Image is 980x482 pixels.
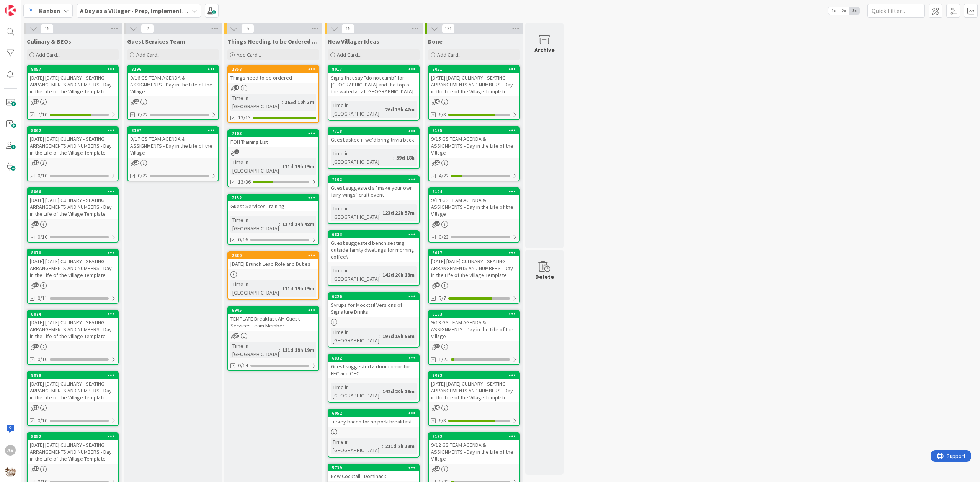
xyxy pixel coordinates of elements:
[128,73,218,96] div: 9/16 GS TEAM AGENDA & ASSIGNMENTS - Day in the Life of the Village
[328,230,420,286] a: 6833Guest suggested bench seating outside family dwellings for morning coffee\Time in [GEOGRAPHIC...
[232,195,318,200] div: 7152
[31,434,118,439] div: 8052
[227,194,319,245] a: 7152Guest Services TrainingTime in [GEOGRAPHIC_DATA]:117d 14h 48m0/16
[31,67,118,72] div: 8057
[442,24,455,33] span: 181
[279,284,280,293] span: :
[328,410,419,417] div: 6052
[328,128,419,145] div: 7718Guest asked if we'd bring trivia back
[328,128,419,135] div: 7718
[31,250,118,256] div: 8070
[28,256,118,280] div: [DATE] [DATE] CULINARY - SEATING ARRANGEMENTS AND NUMBERS - Day in the Life of the Village Template
[28,433,118,464] div: 8052[DATE] [DATE] CULINARY - SEATING ARRANGEMENTS AND NUMBERS - Day in the Life of the Village Te...
[28,318,118,341] div: [DATE] [DATE] CULINARY - SEATING ARRANGEMENTS AND NUMBERS - Day in the Life of the Village Template
[332,410,419,416] div: 6052
[28,249,118,280] div: 8070[DATE] [DATE] CULINARY - SEATING ARRANGEMENTS AND NUMBERS - Day in the Life of the Village Te...
[432,434,519,439] div: 8192
[36,51,60,58] span: Add Card...
[337,51,361,58] span: Add Card...
[328,417,419,427] div: Turkey bacon for no pork breakfast
[228,66,318,83] div: 2858Things need to be ordered
[432,373,519,378] div: 8073
[328,464,419,481] div: 5739New Cocktail - Dominack
[439,294,446,302] span: 5/7
[331,266,379,283] div: Time in [GEOGRAPHIC_DATA]
[429,249,519,280] div: 8077[DATE] [DATE] CULINARY - SEATING ARRANGEMENTS AND NUMBERS - Day in the Life of the Village Te...
[332,177,419,182] div: 7102
[429,134,519,158] div: 9/15 GS TEAM AGENDA & ASSIGNMENTS - Day in the Life of the Village
[429,311,519,341] div: 81939/13 GS TEAM AGENDA & ASSIGNMENTS - Day in the Life of the Village
[331,204,379,221] div: Time in [GEOGRAPHIC_DATA]
[127,37,185,45] span: Guest Services Team
[228,130,318,137] div: 7103
[28,188,118,195] div: 8066
[428,249,520,304] a: 8077[DATE] [DATE] CULINARY - SEATING ARRANGEMENTS AND NUMBERS - Day in the Life of the Village Te...
[136,51,161,58] span: Add Card...
[328,355,419,361] div: 6832
[128,66,218,73] div: 8196
[31,128,118,133] div: 8062
[28,127,118,134] div: 8062
[429,66,519,73] div: 8051
[280,346,316,354] div: 111d 19h 19m
[328,361,419,378] div: Guest suggested a door mirror for FFC and OFC
[128,134,218,158] div: 9/17 GS TEAM AGENDA & ASSIGNMENTS - Day in the Life of the Village
[228,307,318,331] div: 6945TEMPLATE Breakfast AM Guest Services Team Member
[435,405,440,410] span: 43
[328,175,420,224] a: 7102Guest suggested a "make your own fairy wings" craft eventTime in [GEOGRAPHIC_DATA]:123d 22h 57m
[234,149,239,154] span: 1
[382,105,383,114] span: :
[429,311,519,318] div: 8193
[429,372,519,402] div: 8073[DATE] [DATE] CULINARY - SEATING ARRANGEMENTS AND NUMBERS - Day in the Life of the Village Te...
[38,417,47,425] span: 0/10
[432,250,519,256] div: 8077
[328,127,420,169] a: 7718Guest asked if we'd bring trivia backTime in [GEOGRAPHIC_DATA]:59d 18h
[439,233,449,241] span: 0/23
[232,308,318,313] div: 6945
[439,417,446,425] span: 6/8
[283,98,316,106] div: 365d 10h 3m
[279,346,280,354] span: :
[432,311,519,317] div: 8193
[381,270,416,279] div: 142d 20h 18m
[428,310,520,365] a: 81939/13 GS TEAM AGENDA & ASSIGNMENTS - Day in the Life of the Village1/22
[839,7,849,15] span: 2x
[328,464,419,471] div: 5739
[227,37,319,45] span: Things Needing to be Ordered - PUT IN CARD, Don't make new card
[429,433,519,440] div: 8192
[38,294,47,302] span: 0/11
[28,188,118,219] div: 8066[DATE] [DATE] CULINARY - SEATING ARRANGEMENTS AND NUMBERS - Day in the Life of the Village Te...
[128,127,218,158] div: 81979/17 GS TEAM AGENDA & ASSIGNMENTS - Day in the Life of the Village
[428,126,520,181] a: 81959/15 GS TEAM AGENDA & ASSIGNMENTS - Day in the Life of the Village4/22
[437,51,462,58] span: Add Card...
[439,355,449,363] span: 1/22
[27,371,119,426] a: 8078[DATE] [DATE] CULINARY - SEATING ARRANGEMENTS AND NUMBERS - Day in the Life of the Village Te...
[435,99,440,104] span: 41
[138,111,148,119] span: 0/22
[227,251,319,300] a: 2689[DATE] Brunch Lead Role and DutiesTime in [GEOGRAPHIC_DATA]:111d 19h 19m
[429,66,519,96] div: 8051[DATE] [DATE] CULINARY - SEATING ARRANGEMENTS AND NUMBERS - Day in the Life of the Village Te...
[16,1,35,10] span: Support
[535,272,554,281] div: Delete
[328,135,419,145] div: Guest asked if we'd bring trivia back
[328,231,419,262] div: 6833Guest suggested bench seating outside family dwellings for morning coffee\
[331,101,382,118] div: Time in [GEOGRAPHIC_DATA]
[331,328,379,345] div: Time in [GEOGRAPHIC_DATA]
[31,373,118,378] div: 8078
[34,221,39,226] span: 37
[328,66,419,96] div: 8017Signs that say "do not climb" for [GEOGRAPHIC_DATA] and the top of the waterfall at [GEOGRAPH...
[428,187,520,243] a: 81949/14 GS TEAM AGENDA & ASSIGNMENTS - Day in the Life of the Village0/23
[228,73,318,83] div: Things need to be ordered
[39,6,60,15] span: Kanban
[27,37,71,45] span: Culinary & BEOs
[328,409,420,458] a: 6052Turkey bacon for no pork breakfastTime in [GEOGRAPHIC_DATA]:211d 2h 39m
[34,282,39,287] span: 37
[332,129,419,134] div: 7718
[429,372,519,379] div: 8073
[393,153,394,162] span: :
[328,66,419,73] div: 8017
[432,67,519,72] div: 8051
[28,311,118,341] div: 8074[DATE] [DATE] CULINARY - SEATING ARRANGEMENTS AND NUMBERS - Day in the Life of the Village Te...
[328,292,420,348] a: 6226Syrups for Mocktail Versions of Signature DrinksTime in [GEOGRAPHIC_DATA]:197d 16h 56m
[328,471,419,481] div: New Cocktail - Dominack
